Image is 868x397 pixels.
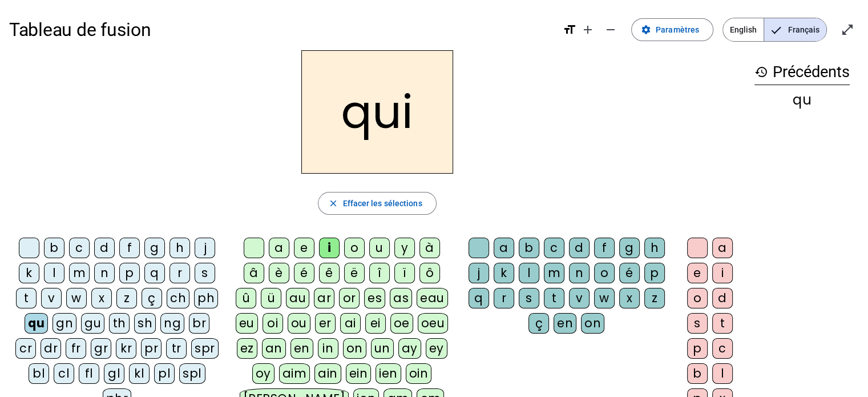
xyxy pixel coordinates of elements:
[544,263,564,283] div: m
[342,197,422,210] span: Effacer les sélections
[398,338,421,359] div: ay
[237,338,257,359] div: ez
[528,313,549,334] div: ç
[594,288,615,308] div: w
[418,313,449,334] div: oeu
[142,288,162,308] div: ç
[69,263,90,283] div: m
[44,263,64,283] div: l
[519,263,539,283] div: l
[195,263,215,283] div: s
[369,263,390,283] div: î
[594,263,615,283] div: o
[154,363,175,384] div: pl
[167,288,189,308] div: ch
[279,363,310,384] div: aim
[315,313,336,334] div: er
[79,363,99,384] div: fl
[419,238,440,258] div: à
[94,238,115,258] div: d
[19,263,39,283] div: k
[344,263,365,283] div: ë
[236,313,258,334] div: eu
[687,363,708,384] div: b
[343,338,366,359] div: on
[494,263,514,283] div: k
[129,363,150,384] div: kl
[604,23,617,37] mat-icon: remove
[656,23,699,37] span: Paramètres
[712,238,733,258] div: a
[712,313,733,334] div: t
[41,338,61,359] div: dr
[417,288,448,308] div: eau
[469,263,489,283] div: j
[318,338,338,359] div: in
[563,23,576,37] mat-icon: format_size
[166,338,187,359] div: tr
[16,288,37,308] div: t
[29,363,49,384] div: bl
[328,198,338,208] mat-icon: close
[365,313,386,334] div: ei
[641,25,651,35] mat-icon: settings
[581,23,595,37] mat-icon: add
[236,288,256,308] div: û
[390,313,413,334] div: oe
[426,338,447,359] div: ey
[290,338,313,359] div: en
[119,238,140,258] div: f
[169,238,190,258] div: h
[712,288,733,308] div: d
[687,338,708,359] div: p
[344,238,365,258] div: o
[269,263,289,283] div: è
[104,363,124,384] div: gl
[554,313,576,334] div: en
[81,313,104,334] div: gu
[712,363,733,384] div: l
[576,18,599,41] button: Augmenter la taille de la police
[619,238,640,258] div: g
[44,238,64,258] div: b
[141,338,162,359] div: pr
[754,65,768,79] mat-icon: history
[569,288,590,308] div: v
[244,263,264,283] div: â
[144,263,165,283] div: q
[339,288,360,308] div: or
[15,338,36,359] div: cr
[195,238,215,258] div: j
[376,363,401,384] div: ien
[318,192,436,215] button: Effacer les sélections
[194,288,218,308] div: ph
[631,18,713,41] button: Paramètres
[723,18,764,41] span: English
[91,338,111,359] div: gr
[286,288,309,308] div: au
[390,288,412,308] div: as
[94,263,115,283] div: n
[119,263,140,283] div: p
[594,238,615,258] div: f
[722,18,827,42] mat-button-toggle-group: Language selection
[712,263,733,283] div: i
[294,238,314,258] div: e
[91,288,112,308] div: x
[644,238,665,258] div: h
[189,313,209,334] div: br
[294,263,314,283] div: é
[41,288,62,308] div: v
[53,313,76,334] div: gn
[687,288,708,308] div: o
[544,288,564,308] div: t
[519,238,539,258] div: b
[116,338,136,359] div: kr
[314,363,341,384] div: ain
[544,238,564,258] div: c
[406,363,432,384] div: oin
[754,59,850,85] h3: Précédents
[340,313,361,334] div: ai
[569,238,590,258] div: d
[160,313,184,334] div: ng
